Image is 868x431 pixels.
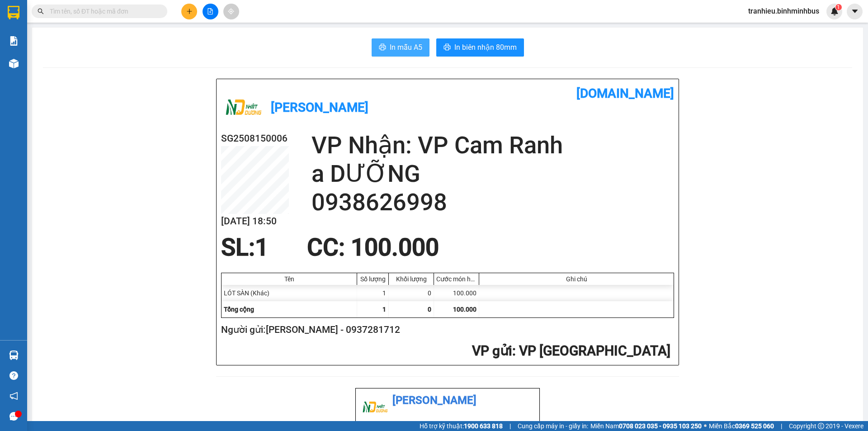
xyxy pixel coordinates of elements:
span: 100.000 [453,306,476,313]
h2: SG2508150006 [221,131,289,146]
img: logo-vxr [8,6,19,19]
h2: 0938626998 [311,188,674,217]
strong: 1900 633 818 [464,422,503,430]
h2: : VP [GEOGRAPHIC_DATA] [221,342,670,360]
h2: a DƯỠNG [311,160,674,188]
button: file-add [203,4,218,19]
div: Tên [224,275,354,283]
span: VP gửi [472,343,512,359]
img: solution-icon [9,36,19,46]
h2: Người gửi: [PERSON_NAME] - 0937281712 [221,322,670,337]
span: search [38,8,44,14]
span: Tổng cộng [224,306,254,313]
button: printerIn biên nhận 80mm [436,38,524,57]
img: icon-new-feature [830,7,839,15]
span: copyright [818,423,824,429]
span: plus [186,8,193,14]
span: Hỗ trợ kỹ thuật: [420,421,503,431]
b: [PERSON_NAME] [271,100,368,115]
span: SL: [221,233,255,261]
span: In biên nhận 80mm [454,42,517,53]
span: 0 [428,306,431,313]
strong: 0369 525 060 [735,422,774,430]
span: file-add [207,8,213,14]
b: [PERSON_NAME] [55,21,152,36]
span: 1 [837,4,840,10]
span: 1 [255,233,269,261]
button: printerIn mẫu A5 [372,38,429,57]
h2: [DATE] 18:50 [221,214,289,229]
div: 0 [389,285,434,301]
div: 100.000 [434,285,479,301]
li: [PERSON_NAME] [359,392,536,409]
input: Tìm tên, số ĐT hoặc mã đơn [50,6,156,16]
span: caret-down [851,7,859,15]
img: warehouse-icon [9,59,19,68]
div: Số lượng [359,275,386,283]
span: notification [9,392,18,400]
div: CC : 100.000 [302,234,444,261]
sup: 1 [835,4,842,10]
img: logo.jpg [221,86,266,131]
div: Ghi chú [481,275,671,283]
span: | [781,421,782,431]
h2: VP Nhận: VP [GEOGRAPHIC_DATA] [51,52,235,109]
img: logo.jpg [5,7,50,52]
span: aim [228,8,234,14]
span: tranhieu.binhminhbus [741,5,826,17]
span: printer [443,43,451,52]
div: Khối lượng [391,275,431,283]
button: aim [223,4,239,19]
h2: SG2508150007 [5,52,73,67]
div: Cước món hàng [436,275,476,283]
span: 1 [382,306,386,313]
div: 1 [357,285,389,301]
b: [DOMAIN_NAME] [576,86,674,101]
img: logo.jpg [359,392,391,424]
button: caret-down [847,4,863,19]
img: warehouse-icon [9,350,19,360]
strong: 0708 023 035 - 0935 103 250 [619,422,702,430]
div: LÓT SÀN (Khác) [222,285,357,301]
span: Miền Nam [590,421,702,431]
span: question-circle [9,371,18,380]
span: Miền Bắc [709,421,774,431]
span: printer [379,43,386,52]
span: ⚪️ [704,424,707,428]
span: message [9,412,18,421]
button: plus [181,4,197,19]
span: | [509,421,511,431]
h2: VP Nhận: VP Cam Ranh [311,131,674,160]
span: In mẫu A5 [390,42,422,53]
span: Cung cấp máy in - giấy in: [518,421,588,431]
